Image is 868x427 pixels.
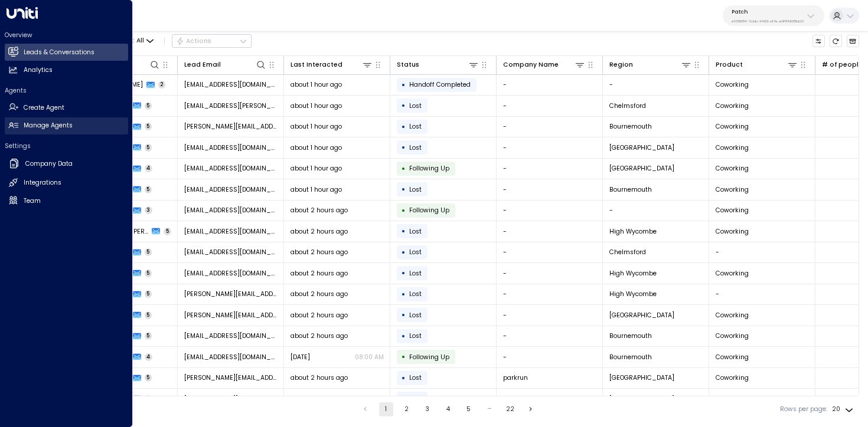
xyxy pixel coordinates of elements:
[402,349,406,364] div: •
[402,77,406,93] div: •
[145,248,152,256] span: 5
[5,44,128,61] a: Leads & Conversations
[24,121,73,130] h2: Manage Agents
[184,353,278,362] span: dominiquecarlo@hotmail.co.uk
[145,123,152,130] span: 5
[609,311,674,320] span: Twickenham
[291,395,348,403] span: about 2 hours ago
[409,395,422,403] span: Lost
[716,185,749,194] span: Coworking
[716,59,798,70] div: Product
[609,331,652,340] span: Bournemouth
[291,80,342,89] span: about 1 hour ago
[609,143,674,152] span: York
[409,185,422,194] span: Lost
[402,161,406,176] div: •
[603,75,709,96] td: -
[24,48,94,57] h2: Leads & Conversations
[732,8,804,15] p: Patch
[716,331,749,340] span: Coworking
[609,122,652,131] span: Bournemouth
[503,60,559,70] div: Company Name
[503,373,528,382] span: parkrun
[409,101,422,110] span: Lost
[503,59,586,70] div: Company Name
[409,164,449,173] span: Following Up
[291,248,348,257] span: about 2 hours ago
[184,269,278,278] span: mario_picariello@hotmail.co.uk
[184,122,278,131] span: adam@adammills.uk
[5,99,128,116] a: Create Agent
[184,331,278,340] span: dominiquecarlo@hotmail.co.uk
[145,332,152,340] span: 5
[409,248,422,257] span: Lost
[497,201,603,221] td: -
[497,347,603,367] td: -
[24,65,53,75] h2: Analytics
[184,59,267,70] div: Lead Email
[291,269,348,278] span: about 2 hours ago
[402,245,406,260] div: •
[609,60,633,70] div: Region
[145,206,153,214] span: 3
[172,34,252,48] button: Actions
[402,119,406,134] div: •
[497,263,603,284] td: -
[409,311,422,320] span: Lost
[503,395,566,403] span: Humans Not Robots
[497,179,603,200] td: -
[25,159,73,169] h2: Company Data
[503,402,517,416] button: Go to page 22
[409,206,449,215] span: Following Up
[609,185,652,194] span: Bournemouth
[812,35,825,48] button: Customize
[402,140,406,155] div: •
[24,196,41,206] h2: Team
[609,101,646,110] span: Chelmsford
[184,395,278,403] span: kristan@humansnotrobots.com
[497,96,603,116] td: -
[409,331,422,340] span: Lost
[409,143,422,152] span: Lost
[609,248,646,257] span: Chelmsford
[609,395,674,403] span: York
[409,353,449,362] span: Following Up
[184,164,278,173] span: laramcclurehypnotherapy@gmail.com
[145,186,152,193] span: 5
[291,206,348,215] span: about 2 hours ago
[5,117,128,134] a: Manage Agents
[184,248,278,257] span: susantonkinson@gmail.com
[291,60,342,70] div: Last Interacted
[5,142,128,150] h2: Settings
[780,405,827,414] label: Rows per page:
[158,81,166,88] span: 2
[402,391,406,406] div: •
[716,353,749,362] span: Coworking
[716,269,749,278] span: Coworking
[184,185,278,194] span: emmafreestone14@yahoo.co.uk
[145,395,152,403] span: 5
[409,373,422,382] span: Lost
[402,98,406,113] div: •
[184,206,278,215] span: getwithken@gmail.com
[497,221,603,242] td: -
[409,227,422,236] span: Lost
[524,402,538,416] button: Go to next page
[397,59,479,70] div: Status
[184,80,278,89] span: denzil60@hotmail.com
[609,164,674,173] span: York
[5,175,128,192] a: Integrations
[145,290,152,298] span: 5
[397,60,419,70] div: Status
[24,178,61,188] h2: Integrations
[603,201,709,221] td: -
[609,373,674,382] span: York
[291,59,373,70] div: Last Interacted
[609,353,652,362] span: Bournemouth
[402,182,406,197] div: •
[709,284,815,305] td: -
[830,35,843,48] span: Refresh
[145,311,152,319] span: 5
[172,34,252,48] div: Button group with a nested menu
[402,287,406,302] div: •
